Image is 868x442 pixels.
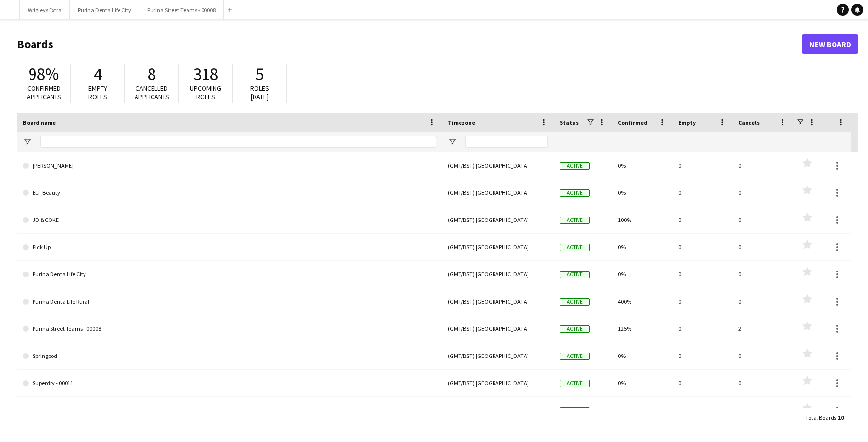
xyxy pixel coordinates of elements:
[442,288,554,315] div: (GMT/BST) [GEOGRAPHIC_DATA]
[23,119,56,126] span: Board name
[732,206,793,233] div: 0
[672,370,732,396] div: 0
[17,37,802,51] h1: Boards
[442,179,554,206] div: (GMT/BST) [GEOGRAPHIC_DATA]
[23,397,436,424] a: Wrigleys Extra
[560,298,590,306] span: Active
[70,0,139,19] button: Purina Denta Life City
[672,206,732,233] div: 0
[193,64,218,85] span: 318
[23,152,436,179] a: [PERSON_NAME]
[612,152,672,179] div: 0%
[448,137,457,146] button: Open Filter Menu
[560,119,579,126] span: Status
[732,152,793,179] div: 0
[442,261,554,288] div: (GMT/BST) [GEOGRAPHIC_DATA]
[190,84,221,101] span: Upcoming roles
[148,64,156,85] span: 8
[672,315,732,342] div: 0
[23,342,436,370] a: Springpod
[560,271,590,278] span: Active
[560,189,590,197] span: Active
[250,84,269,101] span: Roles [DATE]
[465,136,548,148] input: Timezone Filter Input
[612,288,672,315] div: 400%
[23,315,436,342] a: Purina Street Teams - 00008
[732,261,793,288] div: 0
[40,136,436,148] input: Board name Filter Input
[805,414,836,421] span: Total Boards
[672,179,732,206] div: 0
[672,261,732,288] div: 0
[27,84,61,101] span: Confirmed applicants
[448,119,475,126] span: Timezone
[738,119,760,126] span: Cancels
[732,288,793,315] div: 0
[612,370,672,396] div: 0%
[612,234,672,260] div: 0%
[732,315,793,342] div: 2
[88,84,107,101] span: Empty roles
[255,64,264,85] span: 5
[732,370,793,396] div: 0
[732,234,793,260] div: 0
[805,408,844,427] div: :
[672,288,732,315] div: 0
[672,397,732,424] div: 4
[560,353,590,360] span: Active
[442,234,554,260] div: (GMT/BST) [GEOGRAPHIC_DATA]
[20,0,70,19] button: Wrigleys Extra
[612,342,672,369] div: 0%
[23,370,436,397] a: Superdry - 00011
[442,397,554,424] div: (GMT/BST) [GEOGRAPHIC_DATA]
[442,315,554,342] div: (GMT/BST) [GEOGRAPHIC_DATA]
[560,407,590,414] span: Active
[94,64,102,85] span: 4
[612,315,672,342] div: 125%
[23,288,436,315] a: Purina Denta Life Rural
[23,234,436,261] a: Pick Up
[23,206,436,234] a: JD & COKE
[612,397,672,424] div: 98%
[135,84,169,101] span: Cancelled applicants
[560,244,590,251] span: Active
[560,217,590,224] span: Active
[560,380,590,387] span: Active
[612,206,672,233] div: 100%
[618,119,647,126] span: Confirmed
[23,261,436,288] a: Purina Denta Life City
[29,64,59,85] span: 98%
[560,325,590,333] span: Active
[442,342,554,369] div: (GMT/BST) [GEOGRAPHIC_DATA]
[732,179,793,206] div: 0
[612,179,672,206] div: 0%
[838,414,844,421] span: 10
[672,342,732,369] div: 0
[442,206,554,233] div: (GMT/BST) [GEOGRAPHIC_DATA]
[23,137,32,146] button: Open Filter Menu
[442,370,554,396] div: (GMT/BST) [GEOGRAPHIC_DATA]
[732,342,793,369] div: 0
[612,261,672,288] div: 0%
[672,152,732,179] div: 0
[672,234,732,260] div: 0
[442,152,554,179] div: (GMT/BST) [GEOGRAPHIC_DATA]
[732,397,793,424] div: 6
[678,119,696,126] span: Empty
[802,34,858,54] a: New Board
[560,162,590,170] span: Active
[139,0,224,19] button: Purina Street Teams - 00008
[23,179,436,206] a: ELF Beauty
